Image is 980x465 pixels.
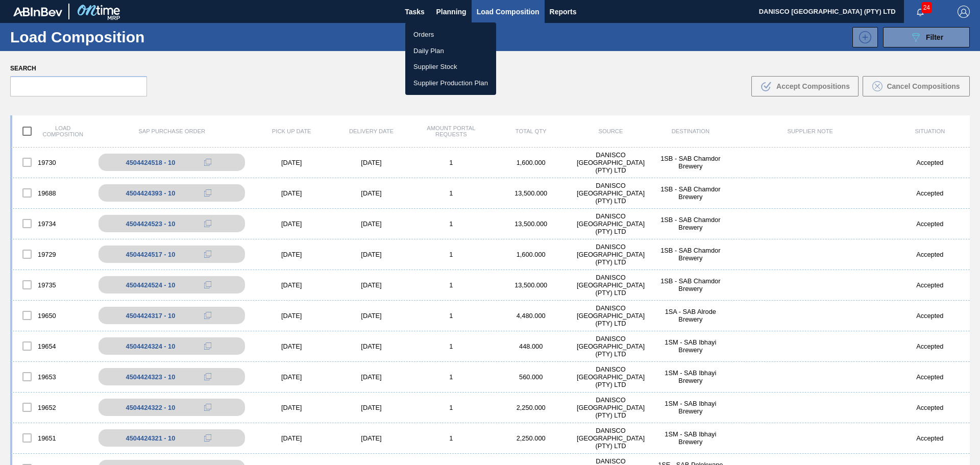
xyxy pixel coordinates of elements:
[405,43,496,59] a: Daily Plan
[405,75,496,91] a: Supplier Production Plan
[405,27,496,43] a: Orders
[405,59,496,75] a: Supplier Stock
